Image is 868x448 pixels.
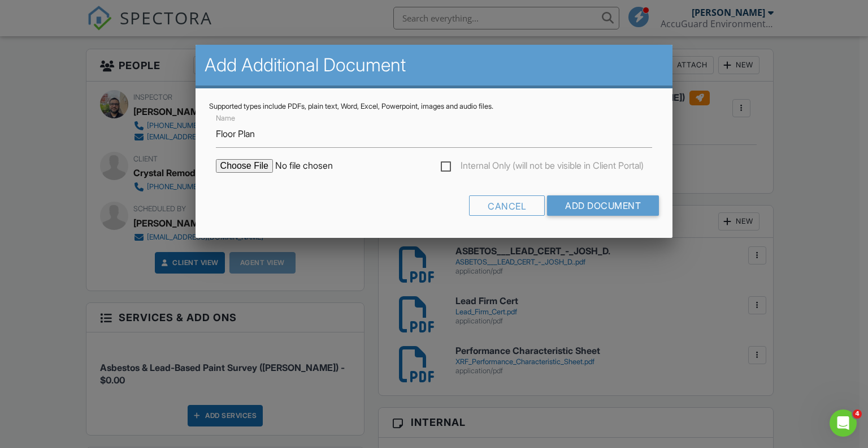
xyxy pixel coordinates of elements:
[441,160,644,174] label: Internal Only (will not be visible in Client Portal)
[547,195,659,216] input: Add Document
[469,195,545,216] div: Cancel
[209,102,659,111] div: Supported types include PDFs, plain text, Word, Excel, Powerpoint, images and audio files.
[830,409,857,437] iframe: Intercom live chat
[205,54,664,76] h2: Add Additional Document
[853,409,862,419] span: 4
[216,113,235,123] label: Name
